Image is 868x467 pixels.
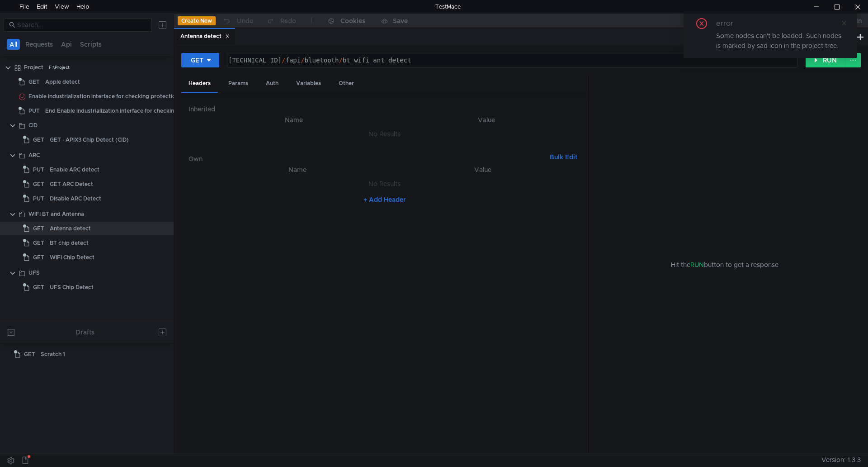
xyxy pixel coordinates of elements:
[33,133,44,147] span: GET
[203,164,392,175] th: Name
[690,261,704,269] span: RUN
[77,39,104,50] button: Scripts
[259,75,286,92] div: Auth
[180,32,230,41] div: Antenna detect
[392,114,581,125] th: Value
[28,266,40,280] div: UFS
[821,453,861,467] span: Version: 1.3.3
[716,18,744,29] div: error
[178,16,216,25] button: Create New
[33,281,44,294] span: GET
[546,152,581,162] button: Bulk Edit
[181,75,218,93] div: Headers
[7,39,20,50] button: All
[671,260,778,270] span: Hit the button to get a response
[50,133,129,147] div: GET - APIX3 Chip Detect (CID)
[360,194,410,205] button: + Add Header
[33,163,44,176] span: PUT
[28,207,84,221] div: WIFI BT and Antenna
[33,251,44,264] span: GET
[191,55,203,65] div: GET
[24,348,35,361] span: GET
[368,130,401,138] nz-embed-empty: No Results
[49,61,70,74] div: F:\Project
[33,192,44,205] span: PUT
[33,222,44,235] span: GET
[50,192,101,205] div: Disable ARC Detect
[28,75,40,89] span: GET
[189,104,581,114] h6: Inherited
[50,222,91,235] div: Antenna detect
[33,236,44,250] span: GET
[50,236,89,250] div: BT chip detect
[289,75,328,92] div: Variables
[331,75,361,92] div: Other
[393,18,408,24] div: Save
[340,15,365,26] div: Cookies
[33,177,44,191] span: GET
[17,20,146,30] input: Search...
[181,53,219,67] button: GET
[368,180,401,188] nz-embed-empty: No Results
[24,61,43,74] div: Project
[28,104,40,118] span: PUT
[58,39,75,50] button: Api
[50,163,99,176] div: Enable ARC detect
[23,39,56,50] button: Requests
[41,348,65,361] div: Scratch 1
[50,281,94,294] div: UFS Chip Detect
[75,327,94,338] div: Drafts
[237,15,254,26] div: Undo
[45,75,80,89] div: Apple detect
[28,148,40,162] div: ARC
[280,15,296,26] div: Redo
[216,14,260,28] button: Undo
[716,31,846,51] div: Some nodes can't be loaded. Such nodes is marked by sad icon in the project tree.
[260,14,302,28] button: Redo
[221,75,255,92] div: Params
[196,114,392,125] th: Name
[50,251,94,264] div: WIFI Chip Detect
[189,153,546,164] h6: Own
[50,177,93,191] div: GET ARC Detect
[45,104,208,118] div: End Enable industrialization interface for checking protection
[28,90,179,103] div: Enable industrialization interface for checking protection
[28,119,38,132] div: CID
[392,164,574,175] th: Value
